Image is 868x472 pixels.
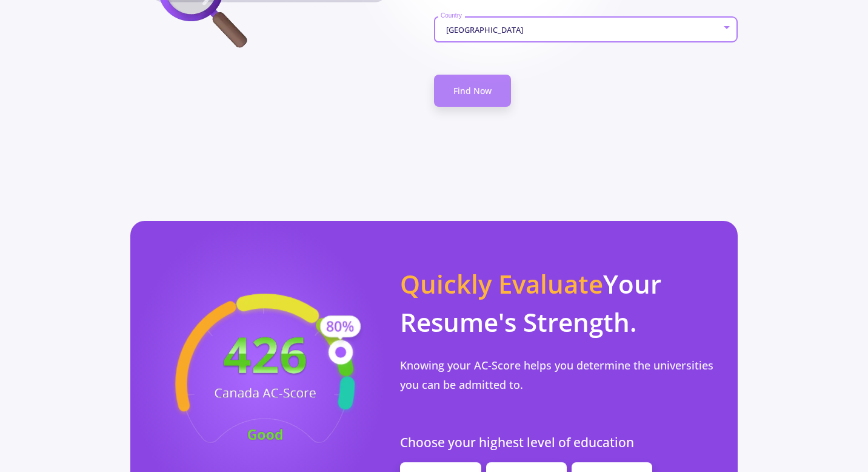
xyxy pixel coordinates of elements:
a: Find Now [434,75,511,107]
span: Quickly Evaluate [400,266,603,301]
img: acscore [133,276,398,468]
span: [GEOGRAPHIC_DATA] [443,24,523,35]
p: Knowing your AC-Score helps you determine the universities you can be admitted to. [400,356,723,395]
p: Your Resume's Strength. [400,265,723,341]
p: Choose your highest level of education [400,433,723,453]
